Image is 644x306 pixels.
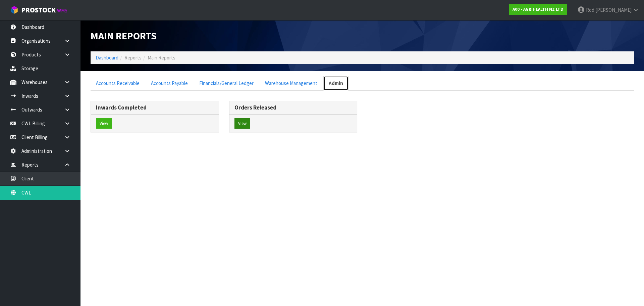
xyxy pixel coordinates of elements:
[260,76,323,90] a: Warehouse Management
[96,104,214,111] h3: Inwards Completed
[509,4,567,15] a: A00 - AGRIHEALTH NZ LTD
[146,76,193,90] a: Accounts Payable
[96,54,118,61] a: Dashboard
[234,104,352,111] h3: Orders Released
[586,7,594,13] span: Rod
[57,7,67,14] small: WMS
[148,54,175,61] span: Main Reports
[91,76,145,90] a: Accounts Receivable
[323,76,348,90] a: Admin
[21,6,56,14] span: ProStock
[513,6,563,12] strong: A00 - AGRIHEALTH NZ LTD
[91,29,157,42] span: Main Reports
[96,118,112,129] button: View
[124,54,142,61] span: Reports
[595,7,632,13] span: [PERSON_NAME]
[234,118,250,129] button: View
[194,76,259,90] a: Financials/General Ledger
[10,6,18,14] img: cube-alt.png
